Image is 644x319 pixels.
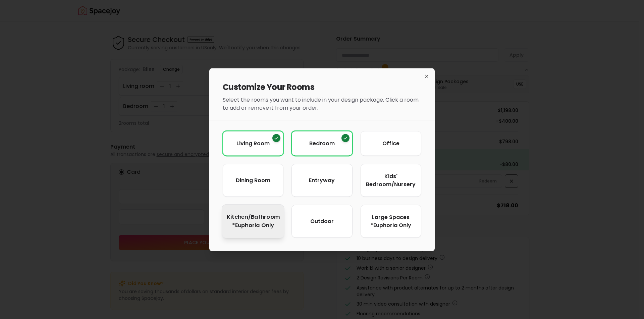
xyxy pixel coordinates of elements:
span: Office [382,139,399,147]
button: Add Large Spaces *Euphoria Only [361,205,421,237]
span: Outdoor [310,217,334,225]
h2: Customize Your Rooms [223,82,421,92]
button: Remove Bedroom [291,131,352,156]
button: Add Outdoor [291,205,352,237]
span: entryway [309,176,335,184]
button: Add Kids' Bedroom/Nursery [361,164,421,197]
span: Living Room [236,139,270,147]
button: Add Office [361,131,421,156]
button: Add entryway [291,164,352,197]
span: Kitchen/Bathroom *Euphoria Only [227,213,280,229]
span: Large Spaces *Euphoria Only [369,213,413,229]
button: Add Dining Room [223,164,283,197]
span: Bedroom [309,139,335,147]
button: Add Kitchen/Bathroom *Euphoria Only [222,204,284,238]
span: Dining Room [236,176,270,184]
button: Remove Living Room [223,131,283,156]
span: Kids' Bedroom/Nursery [366,172,416,188]
p: Select the rooms you want to include in your design package. Click a room to add or remove it fro... [223,96,421,112]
